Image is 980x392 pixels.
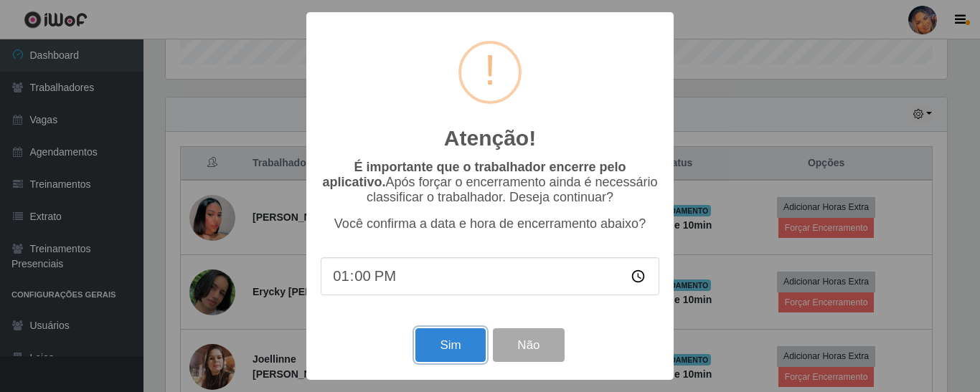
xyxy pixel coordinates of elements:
[444,125,536,151] h2: Atenção!
[321,216,659,231] p: Você confirma a data e hora de encerramento abaixo?
[493,328,564,362] button: Não
[415,328,485,362] button: Sim
[322,160,626,189] b: É importante que o trabalhador encerre pelo aplicativo.
[321,160,659,205] p: Após forçar o encerramento ainda é necessário classificar o trabalhador. Deseja continuar?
